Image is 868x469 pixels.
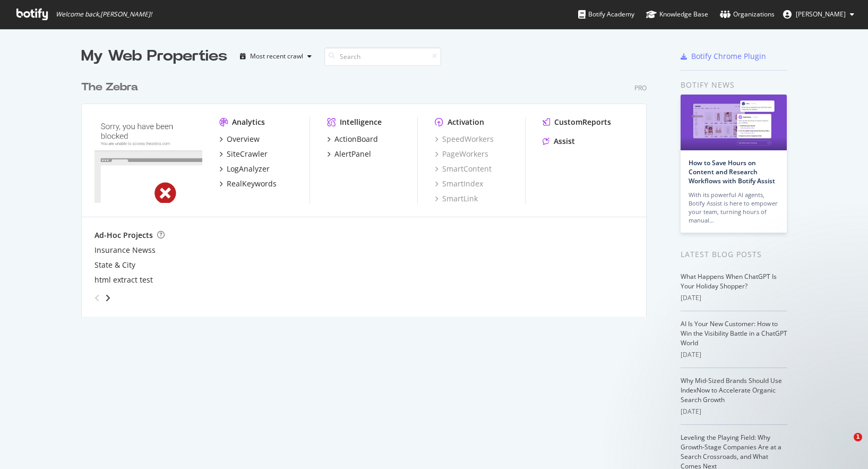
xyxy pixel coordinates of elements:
a: html extract test [94,275,153,285]
div: [DATE] [681,293,787,303]
div: grid [81,67,655,317]
a: SmartIndex [435,178,483,189]
div: LogAnalyzer [227,164,270,174]
div: Pro [634,83,647,92]
a: PageWorkers [435,149,488,159]
a: Assist [543,136,575,147]
div: Most recent crawl [250,53,303,59]
input: Search [324,47,441,66]
span: Welcome back, [PERSON_NAME] ! [56,10,152,19]
span: 1 [854,433,862,441]
div: Botify Academy [578,9,634,20]
a: CustomReports [543,117,611,127]
a: SmartContent [435,164,492,174]
a: LogAnalyzer [219,164,270,174]
span: Michael Engeling [796,10,846,19]
div: SiteCrawler [227,149,268,159]
a: ActionBoard [327,134,378,144]
a: AI Is Your New Customer: How to Win the Visibility Battle in a ChatGPT World [681,319,787,347]
a: Botify Chrome Plugin [681,51,766,62]
div: The Zebra [81,80,138,95]
div: Overview [227,134,260,144]
button: [PERSON_NAME] [775,6,863,23]
div: Knowledge Base [646,9,708,20]
img: How to Save Hours on Content and Research Workflows with Botify Assist [681,95,787,150]
div: Organizations [720,9,775,20]
div: Assist [554,136,575,147]
a: The Zebra [81,80,142,95]
a: SmartLink [435,193,478,204]
div: AlertPanel [334,149,371,159]
a: SpeedWorkers [435,134,494,144]
button: Most recent crawl [236,48,316,65]
div: Botify news [681,79,787,91]
a: SiteCrawler [219,149,268,159]
div: Ad-Hoc Projects [94,230,153,241]
div: CustomReports [554,117,611,127]
div: angle-right [104,293,111,303]
a: State & City [94,260,135,270]
iframe: Intercom live chat [832,433,857,458]
div: Analytics [232,117,265,127]
div: RealKeywords [227,178,277,189]
a: RealKeywords [219,178,277,189]
a: AlertPanel [327,149,371,159]
div: Botify Chrome Plugin [691,51,766,62]
div: [DATE] [681,350,787,360]
a: Insurance Newss [94,245,156,255]
img: thezebra.com [94,117,202,203]
div: ActionBoard [334,134,378,144]
div: angle-left [90,289,104,306]
a: Overview [219,134,260,144]
div: My Web Properties [81,46,227,67]
div: Activation [448,117,484,127]
div: Latest Blog Posts [681,249,787,260]
div: Intelligence [340,117,382,127]
div: With its powerful AI agents, Botify Assist is here to empower your team, turning hours of manual… [689,191,779,225]
a: How to Save Hours on Content and Research Workflows with Botify Assist [689,158,775,185]
a: What Happens When ChatGPT Is Your Holiday Shopper? [681,272,777,291]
